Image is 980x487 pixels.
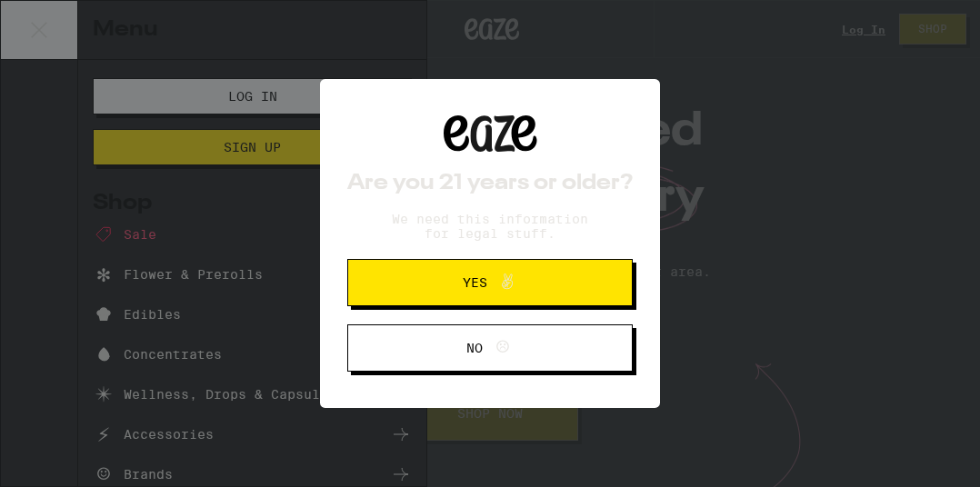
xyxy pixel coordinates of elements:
span: No [466,342,483,354]
button: No [347,324,633,372]
h2: Are you 21 years or older? [347,173,633,194]
span: Yes [463,276,487,289]
button: Yes [347,259,633,306]
p: We need this information for legal stuff. [376,212,604,241]
span: Hi. Need any help? [11,13,131,27]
